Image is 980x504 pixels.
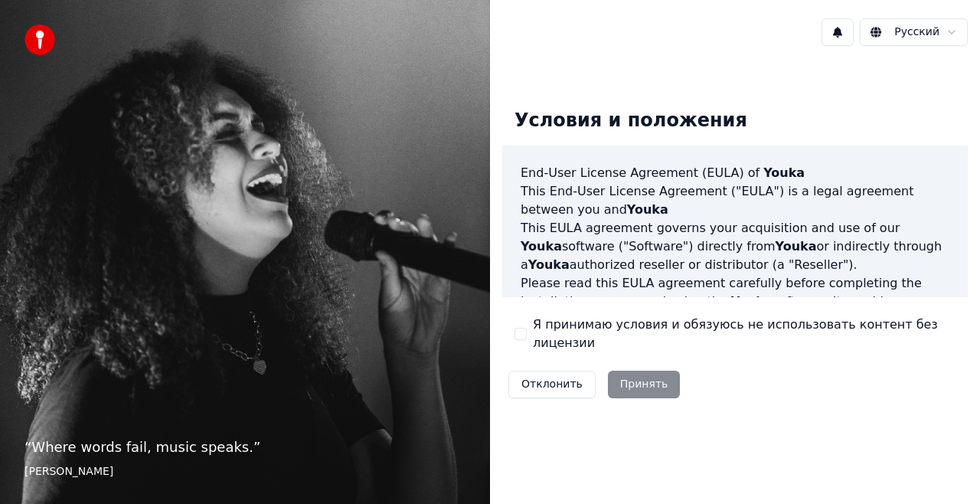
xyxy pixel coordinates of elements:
[521,182,949,219] p: This End-User License Agreement ("EULA") is a legal agreement between you and
[521,219,949,274] p: This EULA agreement governs your acquisition and use of our software ("Software") directly from o...
[502,97,759,146] div: Условия и положения
[528,257,570,272] span: Youka
[776,239,817,254] span: Youka
[508,371,596,398] button: Отклонить
[521,239,562,254] span: Youka
[521,274,949,348] p: Please read this EULA agreement carefully before completing the installation process and using th...
[24,25,55,55] img: youka
[533,316,955,352] label: Я принимаю условия и обязуюсь не использовать контент без лицензии
[763,165,805,180] span: Youka
[24,464,465,479] footer: [PERSON_NAME]
[521,164,949,182] h3: End-User License Agreement (EULA) of
[24,437,465,458] p: “ Where words fail, music speaks. ”
[731,294,773,309] span: Youka
[627,202,668,217] span: Youka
